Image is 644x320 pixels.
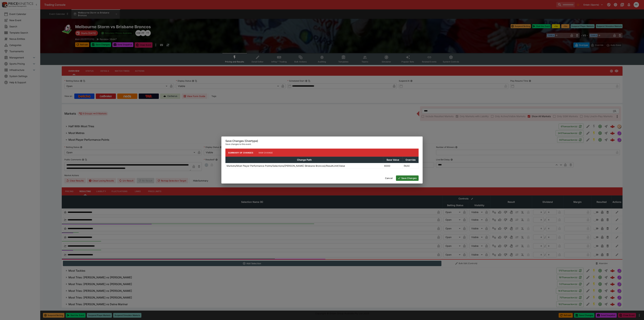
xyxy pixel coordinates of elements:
button: Summary of Changes [225,149,256,157]
th: Change Path [226,157,383,163]
button: Save Changes [396,175,419,181]
td: (N/A) [402,163,419,169]
h6: Save Changes (Overtype) [225,139,419,143]
td: 6000 [383,163,402,169]
p: Markets/Most Player Performance Points/Selections/[PERSON_NAME] (Brisbane Broncos)/ResultLimit/Value [227,164,345,168]
button: Cancel [383,175,395,181]
p: Save changes to this event. [225,143,419,146]
th: Override [402,157,419,163]
th: Base Value [383,157,402,163]
button: Raw Change [256,149,276,157]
